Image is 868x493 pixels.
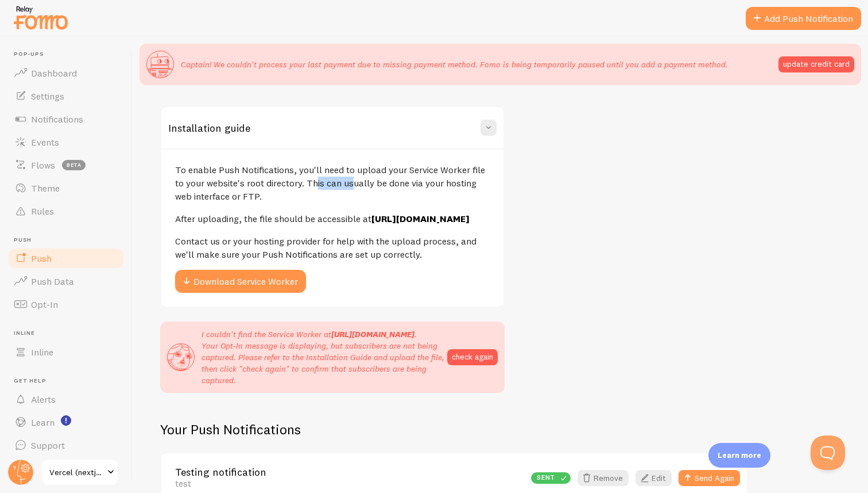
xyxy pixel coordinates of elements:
a: Alerts [7,388,125,411]
a: Theme [7,177,125,200]
span: Push [14,236,125,244]
span: Events [31,136,59,148]
span: beta [62,160,86,170]
a: Settings [7,85,125,108]
p: Contact us or your hosting provider for help with the upload process, and we'll make sure your Pu... [175,235,490,261]
a: Push Data [7,270,125,293]
span: Alerts [31,393,56,405]
span: Theme [31,182,60,194]
a: Rules [7,200,125,223]
button: Download Service Worker [175,270,306,293]
a: Vercel (nextjs Boilerplate Three Xi 61) [41,458,119,486]
a: Opt-In [7,293,125,316]
span: Learn [31,416,55,428]
svg: <p>Watch New Feature Tutorials!</p> [61,415,71,426]
div: Learn more [708,443,770,468]
span: Pop-ups [14,51,125,58]
p: To enable Push Notifications, you'll need to upload your Service Worker file to your website's ro... [175,163,490,203]
span: Support [31,440,65,451]
a: Testing notification [175,467,524,477]
p: After uploading, the file should be accessible at [175,212,490,226]
a: Support [7,434,125,457]
iframe: Help Scout Beacon - Open [811,435,845,470]
a: Dashboard [7,62,125,85]
p: Captain! We couldn't process your last payment due to missing payment method. Fomo is being tempo... [181,59,728,70]
span: Get Help [14,377,125,385]
span: Settings [31,90,64,102]
h3: Installation guide [168,121,250,135]
p: Learn more [718,450,761,461]
a: Edit [635,470,672,486]
a: Notifications [7,108,125,131]
a: Push [7,247,125,270]
a: Events [7,131,125,154]
button: update credit card [778,56,854,72]
p: I couldn't find the Service Worker at . Your Opt-In message is displaying, but subscribers are no... [201,328,447,386]
a: Learn [7,411,125,434]
a: [URL][DOMAIN_NAME] [371,213,470,224]
span: Dashboard [31,67,77,79]
a: Flows beta [7,154,125,177]
button: Send Again [679,470,740,486]
span: Push [31,253,52,264]
span: Flows [31,159,55,171]
button: Remove [578,470,629,486]
span: Inline [31,346,53,358]
span: Notifications [31,113,83,125]
a: Inline [7,341,125,364]
span: Rules [31,205,54,217]
h2: Your Push Notifications [160,421,748,438]
span: Vercel (nextjs Boilerplate Three Xi 61) [49,465,104,479]
button: check again [447,349,498,365]
strong: [URL][DOMAIN_NAME] [331,329,414,339]
div: test [175,478,524,488]
span: Opt-In [31,299,58,310]
div: Sent [531,472,571,484]
span: Push Data [31,276,74,287]
span: Inline [14,330,125,337]
img: fomo-relay-logo-orange.svg [12,3,69,32]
